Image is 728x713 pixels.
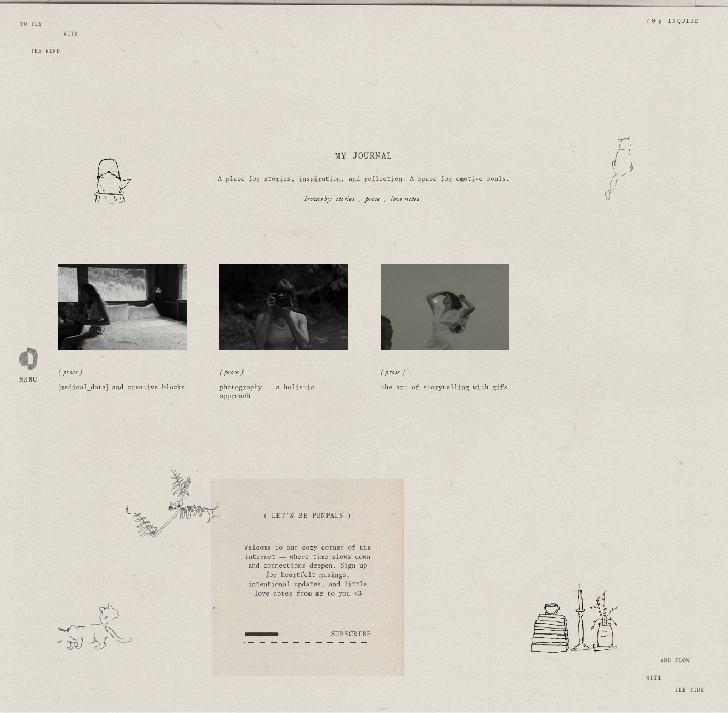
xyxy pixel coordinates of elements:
[58,367,83,379] a: prose
[244,544,371,599] p: Welcome to our cozy corner of the internet — where time slows down and connections deepen. Sign u...
[198,151,530,162] h1: My Journal
[58,384,185,391] a: [MEDICAL_DATA] and creative blocks
[647,18,661,26] a: 0 items in cart
[381,384,507,391] a: the art of storytelling with gifs
[198,175,530,184] p: A place for stories, inspiration, and reflection. A space for emotive souls.
[365,194,380,206] a: prose
[219,264,348,350] img: photography — a holistic approach
[652,19,656,24] span: 0
[219,367,244,379] a: prose
[380,264,509,350] img: the art of storytelling with gifs
[331,631,371,638] button: Subscribe
[647,19,650,24] span: (
[58,264,187,350] img: procrastination and creative blocks
[668,13,699,32] a: Inquire
[244,512,371,521] h2: ( Let's Be Penpals )
[381,367,405,379] a: prose
[336,194,354,206] a: stories
[658,19,661,24] span: )
[331,631,371,637] span: Subscribe
[219,384,314,400] a: photography — a holistic approach
[391,194,419,206] a: love notes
